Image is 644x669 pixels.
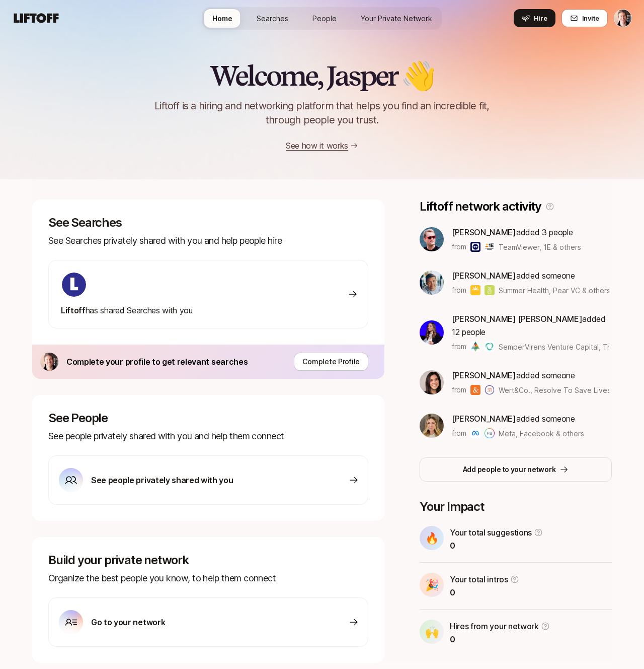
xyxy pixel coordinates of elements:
p: Liftoff network activity [420,199,541,214]
p: See People [48,411,368,425]
h2: Welcome, Jasper 👋 [210,60,434,91]
p: Go to your network [91,616,165,629]
p: Your total suggestions [450,526,532,539]
img: f9fb6e99_f038_4030_a43b_0d724dd62938.jpg [420,414,444,438]
a: People [304,9,345,28]
p: from [452,427,466,439]
p: Add people to your network [463,463,556,476]
p: See people privately shared with you and help them connect [48,429,368,443]
img: ACg8ocKEKRaDdLI4UrBIVgU4GlSDRsaw4FFi6nyNfamyhzdGAwDX=s160-c [420,271,444,295]
img: Resolve To Save Lives [485,385,495,395]
p: from [452,384,466,396]
span: TeamViewer, 1E & others [499,242,581,252]
button: Complete Profile [294,353,368,371]
p: 0 [450,633,550,646]
span: Liftoff [61,305,86,315]
span: [PERSON_NAME] [PERSON_NAME] [452,314,582,324]
p: See Searches privately shared with you and help people hire [48,234,368,248]
button: Hire [514,9,555,27]
span: Meta, Facebook & others [499,428,584,439]
a: Home [204,9,240,28]
img: Trinity Ventures [485,342,495,352]
span: [PERSON_NAME] [452,370,516,380]
p: added someone [452,412,584,425]
span: People [312,13,337,24]
a: Searches [249,9,296,28]
div: 🙌 [420,620,444,644]
p: Complete Profile [302,356,360,368]
p: Complete your profile to get relevant searches [66,355,248,368]
span: Wert&Co., Resolve To Save Lives & others [499,386,641,394]
img: TeamViewer [470,242,480,252]
div: 🎉 [420,573,444,597]
img: SemperVirens Venture Capital [470,342,480,352]
img: 891135f0_4162_4ff7_9523_6dcedf045379.jpg [420,320,444,345]
p: Liftoff is a hiring and networking platform that helps you find an incredible fit, through people... [142,99,502,127]
span: Home [212,13,232,24]
p: added 3 people [452,226,581,239]
a: Your Private Network [353,9,440,28]
span: [PERSON_NAME] [452,271,516,281]
button: Invite [561,9,608,27]
a: See how it works [286,141,348,151]
span: Hire [534,13,547,23]
p: added someone [452,369,609,382]
span: has shared Searches with you [61,305,193,315]
span: Your Private Network [361,13,432,24]
p: from [452,284,466,296]
p: See people privately shared with you [91,474,233,487]
p: See Searches [48,216,368,230]
p: added 12 people [452,312,612,339]
img: Wert&Co. [470,385,480,395]
p: from [452,341,466,353]
img: 1a604c18_c8b0_4cc8_b241_384521e9307d.jpg [420,227,444,251]
img: 1E [485,242,495,252]
span: Summer Health, Pear VC & others [499,286,610,295]
span: [PERSON_NAME] [452,414,516,424]
p: Organize the best people you know, to help them connect [48,571,368,585]
img: 8cb3e434_9646_4a7a_9a3b_672daafcbcea.jpg [40,353,58,371]
img: ACg8ocKIuO9-sklR2KvA8ZVJz4iZ_g9wtBiQREC3t8A94l4CTg=s160-c [62,273,86,297]
span: [PERSON_NAME] [452,227,516,237]
p: Build your private network [48,553,368,567]
p: from [452,241,466,253]
span: Searches [257,13,288,24]
p: Your total intros [450,573,508,586]
img: 71d7b91d_d7cb_43b4_a7ea_a9b2f2cc6e03.jpg [420,370,444,394]
button: Jasper Story [614,9,632,27]
p: added someone [452,269,609,282]
span: Invite [582,13,599,23]
p: Your Impact [420,500,612,514]
img: Summer Health [470,285,480,295]
button: Add people to your network [420,457,612,482]
p: 0 [450,586,519,599]
img: Facebook [485,428,495,438]
img: Meta [470,428,480,438]
p: 0 [450,539,543,552]
img: Jasper Story [614,10,631,27]
div: 🔥 [420,526,444,550]
img: Pear VC [485,285,495,295]
p: Hires from your network [450,620,539,633]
